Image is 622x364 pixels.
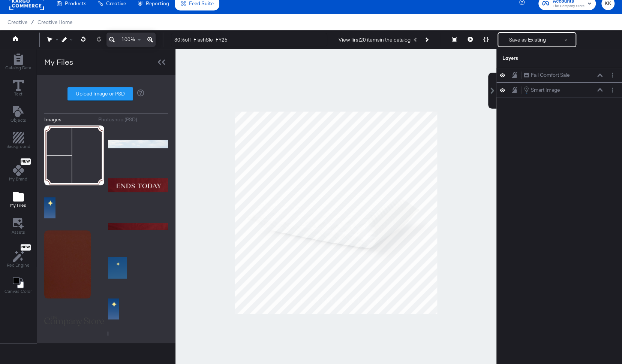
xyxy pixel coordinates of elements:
[27,19,37,25] span: /
[609,86,616,94] button: Layer Options
[21,245,31,250] span: New
[2,242,34,270] button: NewRec Engine
[496,68,622,82] div: Fall Comfort SaleLayer Options
[44,116,93,123] button: Images
[421,33,432,46] button: Next Product
[2,131,35,152] button: Add Rectangle
[7,262,30,268] span: Rec Engine
[98,116,137,123] div: Photoshop (PSD)
[7,216,30,237] button: Assets
[7,19,27,25] span: Creative
[502,55,579,62] div: Layers
[4,157,32,185] button: NewMy Brand
[21,159,31,164] span: New
[44,116,61,123] div: Images
[106,0,126,6] span: Creative
[65,0,86,6] span: Products
[12,229,25,235] span: Assets
[44,57,73,67] div: My Files
[4,288,32,294] span: Canvas Color
[531,72,570,79] div: Fall Comfort Sale
[8,78,28,99] button: Text
[6,104,31,125] button: Add Text
[523,86,561,94] button: Smart Image
[498,33,557,46] button: Save as Existing
[496,82,622,97] div: Smart ImageLayer Options
[14,91,22,97] span: Text
[523,71,570,79] button: Fall Comfort Sale
[146,0,169,6] span: Reporting
[6,143,30,149] span: Background
[609,71,616,79] button: Layer Options
[5,65,31,71] span: Catalog Data
[10,202,26,208] span: My Files
[98,116,168,123] button: Photoshop (PSD)
[553,3,585,9] span: The Company Store
[189,0,214,6] span: Feed Suite
[1,52,36,73] button: Add Rectangle
[339,36,411,43] div: View first 20 items in the catalog
[10,117,26,123] span: Objects
[37,19,72,25] a: Creative Home
[9,176,27,182] span: My Brand
[6,189,31,211] button: Add Files
[531,87,560,94] div: Smart Image
[121,36,135,43] span: 100%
